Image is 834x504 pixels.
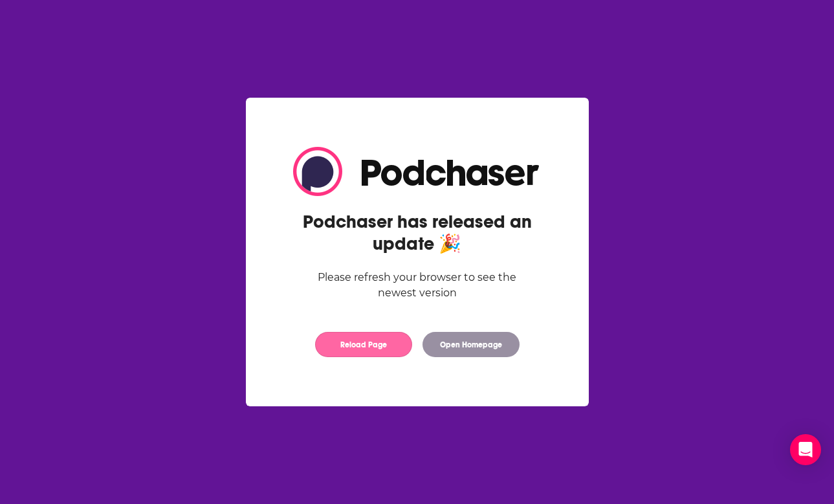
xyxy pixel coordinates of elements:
[315,332,412,357] button: Reload Page
[422,332,520,357] button: Open Homepage
[293,211,542,255] h2: Podchaser has released an update 🎉
[790,434,821,465] div: Open Intercom Messenger
[293,270,542,301] div: Please refresh your browser to see the newest version
[293,147,542,196] img: Logo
